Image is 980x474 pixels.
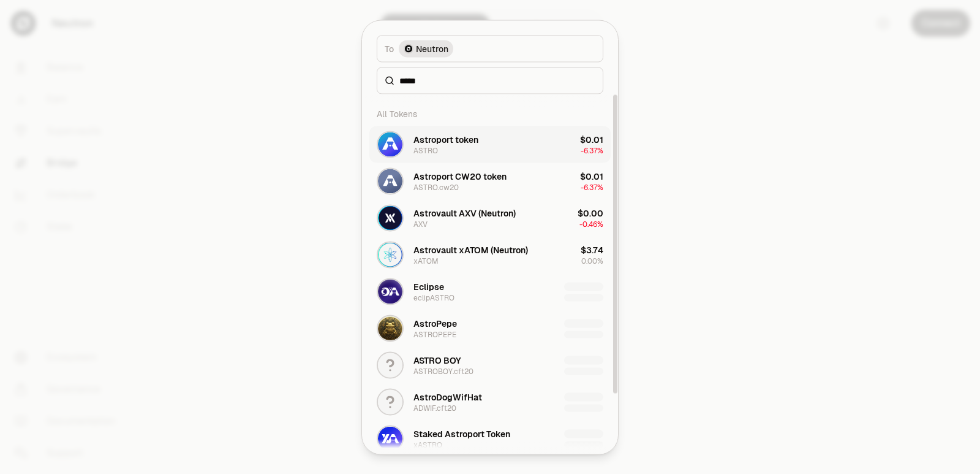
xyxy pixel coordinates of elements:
[413,403,456,413] div: ADWIF.cft20
[369,126,611,162] button: ASTRO LogoAstroport tokenASTRO$0.01-6.37%
[413,366,473,376] div: ASTROBOY.cft20
[369,273,611,310] button: eclipASTRO LogoEclipseeclipASTRO
[405,45,412,52] img: Neutron Logo
[413,427,510,440] div: Staked Astroport Token
[581,145,603,155] span: -6.37%
[581,243,603,256] div: $3.74
[578,207,603,219] div: $0.00
[378,316,402,340] img: ASTROPEPE Logo
[369,310,611,346] button: ASTROPEPE LogoAstroPepeASTROPEPE
[378,242,402,267] img: xATOM Logo
[413,219,428,229] div: AXV
[413,292,454,302] div: eclipASTRO
[413,145,438,155] div: ASTRO
[413,182,459,192] div: ASTRO.cw20
[385,42,394,55] span: To
[369,101,611,126] div: All Tokens
[413,354,461,366] div: ASTRO BOY
[413,256,439,266] div: xATOM
[369,199,611,236] button: AXV LogoAstrovault AXV (Neutron)AXV$0.00-0.46%
[378,279,402,304] img: eclipASTRO Logo
[413,207,516,219] div: Astrovault AXV (Neutron)
[369,420,611,457] button: xASTRO LogoStaked Astroport TokenxASTRO
[369,162,611,199] button: ASTRO.cw20 LogoAstroport CW20 tokenASTRO.cw20$0.01-6.37%
[580,170,603,182] div: $0.01
[413,133,478,145] div: Astroport token
[416,42,448,55] span: Neutron
[369,383,611,420] button: AstroDogWifHatADWIF.cft20
[413,317,457,329] div: AstroPepe
[378,205,402,230] img: AXV Logo
[413,391,482,403] div: AstroDogWifHat
[580,133,603,145] div: $0.01
[581,256,603,266] span: 0.00%
[377,35,603,62] button: ToNeutron LogoNeutron
[413,440,442,449] div: xASTRO
[369,346,611,383] button: ASTRO BOYASTROBOY.cft20
[413,243,528,256] div: Astrovault xATOM (Neutron)
[413,329,456,339] div: ASTROPEPE
[413,280,444,292] div: Eclipse
[579,219,603,229] span: -0.46%
[369,236,611,273] button: xATOM LogoAstrovault xATOM (Neutron)xATOM$3.740.00%
[581,182,603,192] span: -6.37%
[378,132,402,156] img: ASTRO Logo
[413,170,507,182] div: Astroport CW20 token
[378,169,402,193] img: ASTRO.cw20 Logo
[378,426,402,451] img: xASTRO Logo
